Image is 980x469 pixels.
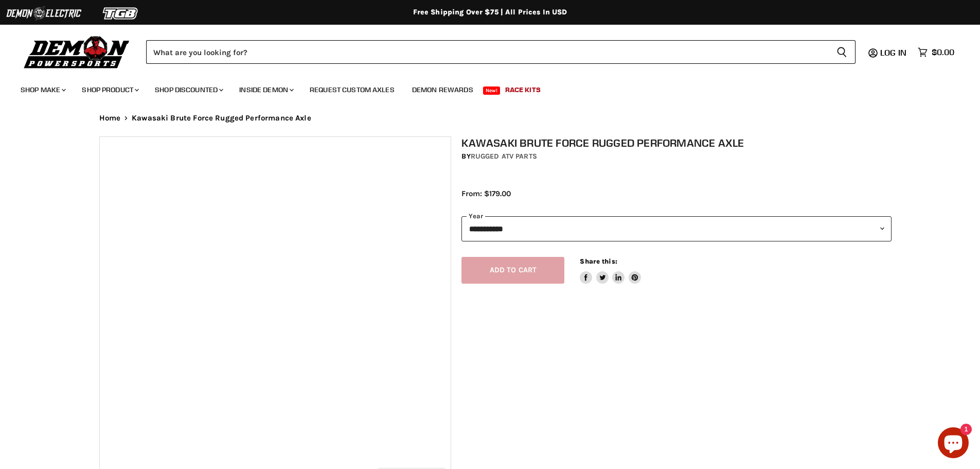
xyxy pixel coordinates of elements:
[880,47,906,58] span: Log in
[497,79,548,100] a: Race Kits
[147,79,229,100] a: Shop Discounted
[483,86,501,95] span: New!
[461,136,892,149] h1: Kawasaki Brute Force Rugged Performance Axle
[404,79,481,100] a: Demon Rewards
[461,151,892,162] div: by
[580,257,617,265] span: Share this:
[79,114,902,123] nav: Breadcrumbs
[876,48,913,57] a: Log in
[471,152,537,161] a: Rugged ATV Parts
[132,114,311,123] span: Kawasaki Brute Force Rugged Performance Axle
[461,216,892,241] select: year
[79,8,902,17] div: Free Shipping Over $75 | All Prices In USD
[99,114,121,123] a: Home
[5,4,82,23] img: Demon Electric Logo 2
[231,79,300,100] a: Inside Demon
[932,47,954,57] span: $0.00
[13,79,72,100] a: Shop Make
[828,40,856,64] button: Search
[913,45,959,60] a: $0.00
[146,40,856,64] form: Product
[146,40,828,64] input: Search
[302,79,402,100] a: Request Custom Axles
[82,4,159,23] img: TGB Logo 2
[13,75,952,100] ul: Main menu
[461,189,511,198] span: From: $179.00
[580,257,641,284] aside: Share this:
[935,427,972,461] inbox-online-store-chat: Shopify online store chat
[74,79,145,100] a: Shop Product
[21,33,133,70] img: Demon Powersports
